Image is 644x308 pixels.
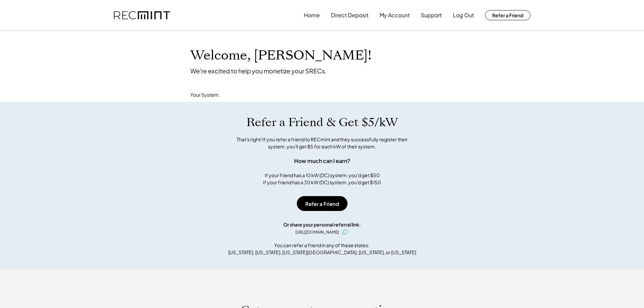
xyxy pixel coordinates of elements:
[421,8,442,22] button: Support
[304,8,320,22] button: Home
[380,8,410,22] button: My Account
[228,242,416,256] div: You can refer a friend in any of these states: [US_STATE], [US_STATE], [US_STATE][GEOGRAPHIC_DATA...
[190,67,327,75] div: We're excited to help you monetize your SRECs.
[297,196,348,211] button: Refer a Friend
[331,8,368,22] button: Direct Deposit
[190,92,220,98] div: Your System:
[190,48,372,64] h1: Welcome, [PERSON_NAME]!
[453,8,474,22] button: Log Out
[341,228,349,236] button: click to copy
[114,11,170,20] img: recmint-logotype%403x.png
[294,157,350,165] div: How much can I earn?
[295,229,339,235] div: [URL][DOMAIN_NAME]
[485,10,530,20] button: Refer a Friend
[246,115,398,129] h1: Refer a Friend & Get $5/kW
[263,172,381,186] div: If your friend has a 10 kW (DC) system, you'd get $50 If your friend has a 30 kW (DC) system, you...
[229,136,415,150] div: That's right! If you refer a friend to RECmint and they successfully register their system, you'l...
[283,221,361,228] div: Or share your personal referral link:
